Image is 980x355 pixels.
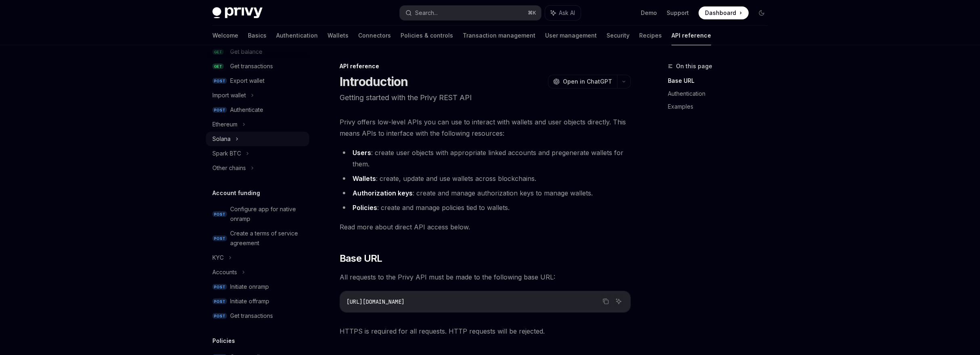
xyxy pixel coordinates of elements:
[340,271,631,283] span: All requests to the Privy API must be made to the following base URL:
[230,76,264,86] div: Export wallet
[400,6,541,20] button: Search...⌘K
[463,26,535,45] a: Transaction management
[676,61,712,71] span: On this page
[545,6,581,20] button: Ask AI
[353,149,371,157] strong: Users
[559,9,575,17] span: Ask AI
[353,204,377,212] strong: Policies
[340,173,631,184] li: : create, update and use wallets across blockchains.
[340,252,382,265] span: Base URL
[705,9,736,17] span: Dashboard
[212,253,224,263] div: KYC
[353,189,413,197] strong: Authorization keys
[212,63,224,69] span: GET
[668,87,774,100] a: Authentication
[230,229,304,248] div: Create a terms of service agreement
[415,8,438,18] div: Search...
[230,61,273,71] div: Get transactions
[641,9,657,17] a: Demo
[212,267,237,277] div: Accounts
[528,10,536,16] span: ⌘ K
[672,26,711,45] a: API reference
[699,6,749,19] a: Dashboard
[212,149,241,158] div: Spark BTC
[212,7,262,19] img: dark logo
[340,92,631,103] p: Getting started with the Privy REST API
[212,90,246,100] div: Import wallet
[346,298,405,305] span: [URL][DOMAIN_NAME]
[548,75,617,88] button: Open in ChatGPT
[340,187,631,199] li: : create and manage authorization keys to manage wallets.
[212,211,227,217] span: POST
[353,174,376,183] strong: Wallets
[600,296,611,307] button: Copy the contents from the code block
[212,78,227,84] span: POST
[206,59,309,74] a: GETGet transactions
[212,120,237,129] div: Ethereum
[206,103,309,117] a: POSTAuthenticate
[563,78,612,86] span: Open in ChatGPT
[212,235,227,242] span: POST
[212,298,227,305] span: POST
[230,296,269,306] div: Initiate offramp
[248,26,267,45] a: Basics
[401,26,453,45] a: Policies & controls
[212,26,238,45] a: Welcome
[668,100,774,113] a: Examples
[668,74,774,87] a: Base URL
[545,26,597,45] a: User management
[212,188,260,198] h5: Account funding
[340,221,631,233] span: Read more about direct API access below.
[667,9,689,17] a: Support
[276,26,318,45] a: Authentication
[340,202,631,213] li: : create and manage policies tied to wallets.
[212,134,231,144] div: Solana
[230,204,304,224] div: Configure app for native onramp
[212,284,227,290] span: POST
[230,105,263,115] div: Authenticate
[206,226,309,250] a: POSTCreate a terms of service agreement
[206,294,309,309] a: POSTInitiate offramp
[206,74,309,88] a: POSTExport wallet
[206,309,309,323] a: POSTGet transactions
[340,147,631,170] li: : create user objects with appropriate linked accounts and pregenerate wallets for them.
[230,311,273,321] div: Get transactions
[212,336,235,346] h5: Policies
[327,26,348,45] a: Wallets
[206,202,309,226] a: POSTConfigure app for native onramp
[212,313,227,319] span: POST
[230,282,269,292] div: Initiate onramp
[212,107,227,113] span: POST
[212,163,246,173] div: Other chains
[613,296,624,307] button: Ask AI
[340,326,631,337] span: HTTPS is required for all requests. HTTP requests will be rejected.
[206,279,309,294] a: POSTInitiate onramp
[358,26,391,45] a: Connectors
[639,26,662,45] a: Recipes
[340,116,631,139] span: Privy offers low-level APIs you can use to interact with wallets and user objects directly. This ...
[755,6,768,19] button: Toggle dark mode
[340,62,631,70] div: API reference
[340,74,408,89] h1: Introduction
[606,26,630,45] a: Security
